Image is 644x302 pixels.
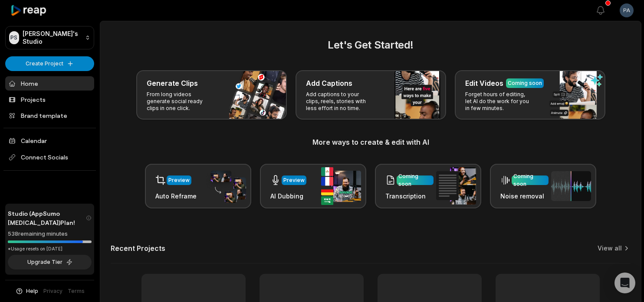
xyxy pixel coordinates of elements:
p: Add captions to your clips, reels, stories with less effort in no time. [306,91,373,112]
div: Coming soon [513,172,547,188]
img: ai_dubbing.png [321,167,361,205]
img: noise_removal.png [551,171,591,201]
h3: Transcription [385,192,434,201]
span: Connect Socials [5,149,94,165]
span: Studio (AppSumo [MEDICAL_DATA]) Plan! [8,209,86,227]
span: Help [26,287,38,295]
h3: AI Dubbing [270,192,306,201]
a: Home [5,76,94,91]
img: transcription.png [436,167,476,205]
p: Forget hours of editing, let AI do the work for you in few minutes. [465,91,532,112]
div: Preview [283,176,305,184]
div: *Usage resets on [DATE] [8,246,92,252]
a: View all [598,244,622,253]
button: Create Project [5,56,94,71]
div: Open Intercom Messenger [614,273,635,293]
img: auto_reframe.png [206,169,246,203]
div: Coming soon [508,79,542,87]
a: Calendar [5,133,94,148]
div: Preview [168,176,190,184]
button: Help [15,287,38,295]
h3: Edit Videos [465,78,503,88]
div: PS [9,31,19,44]
button: Upgrade Tier [8,255,92,270]
h3: Noise removal [500,192,549,201]
a: Projects [5,92,94,107]
h3: Add Captions [306,78,352,88]
h3: Generate Clips [147,78,198,88]
p: From long videos generate social ready clips in one click. [147,91,214,112]
p: [PERSON_NAME]'s Studio [23,30,82,45]
div: 538 remaining minutes [8,230,92,238]
h2: Let's Get Started! [111,37,631,53]
a: Brand template [5,108,94,123]
div: Coming soon [398,172,432,188]
a: Privacy [43,287,62,295]
h3: More ways to create & edit with AI [111,137,631,147]
h2: Recent Projects [111,244,165,253]
a: Terms [68,287,85,295]
h3: Auto Reframe [155,192,197,201]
